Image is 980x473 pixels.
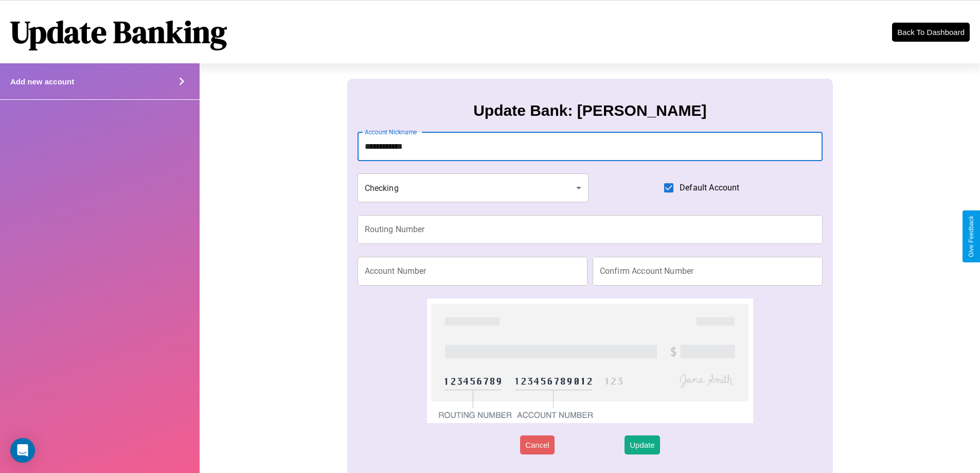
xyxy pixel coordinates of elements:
div: Open Intercom Messenger [10,438,35,463]
img: check [427,299,753,423]
h3: Update Bank: [PERSON_NAME] [473,102,706,119]
button: Cancel [520,435,555,454]
button: Update [625,435,660,454]
div: Give Feedback [968,216,975,257]
h1: Update Banking [10,11,227,53]
div: Checking [358,173,589,202]
h4: Add new account [10,77,74,86]
button: Back To Dashboard [892,23,970,42]
span: Default Account [680,182,739,194]
label: Account Nickname [365,128,417,136]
